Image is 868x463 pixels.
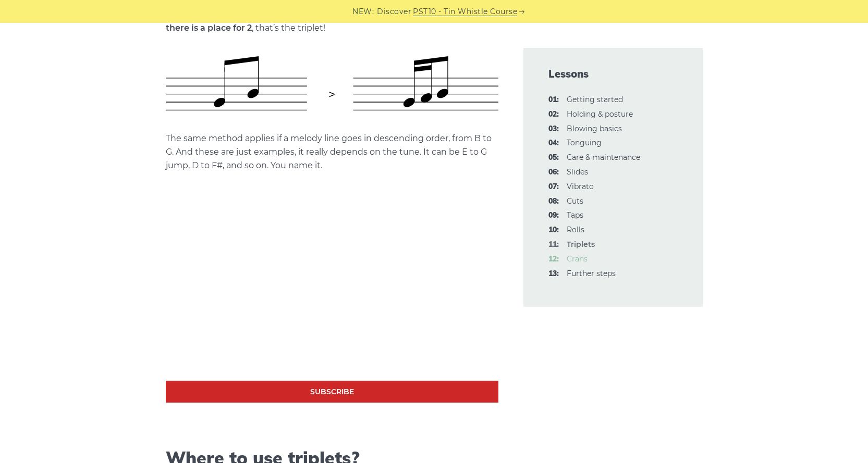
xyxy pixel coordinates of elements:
a: 10:Rolls [567,225,584,234]
a: 02:Holding & posture [567,109,633,119]
a: 12:Crans [567,254,588,264]
span: 12: [548,253,559,266]
a: PST10 - Tin Whistle Course [413,6,517,18]
span: 08: [548,195,559,208]
span: 10: [548,224,559,236]
a: Subscribe [166,381,498,403]
span: Lessons [548,67,678,81]
p: The same method applies if a melody line goes in descending order, from B to G. And these are jus... [166,132,498,172]
strong: playing 3 notes where naturally there is a place for 2 [166,9,481,33]
span: 04: [548,137,559,149]
span: 09: [548,209,559,222]
a: 05:Care & maintenance [567,153,640,162]
span: 06: [548,166,559,179]
span: 05: [548,152,559,164]
span: 03: [548,123,559,135]
span: NEW: [352,6,374,18]
a: 09:Taps [567,210,583,220]
a: 03:Blowing basics [567,124,622,133]
a: 04:Tonguing [567,138,602,147]
a: 01:Getting started [567,95,623,104]
a: 08:Cuts [567,196,583,206]
a: 07:Vibrato [567,182,594,191]
span: 11: [548,239,559,251]
a: 06:Slides [567,167,588,177]
span: 01: [548,94,559,106]
strong: Triplets [567,240,595,249]
span: 07: [548,181,559,193]
a: 13:Further steps [567,269,616,278]
span: Discover [377,6,411,18]
iframe: Triplets Technique - Irish Tin Whistle Tutorial [166,194,498,381]
span: 13: [548,268,559,280]
span: 02: [548,108,559,121]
